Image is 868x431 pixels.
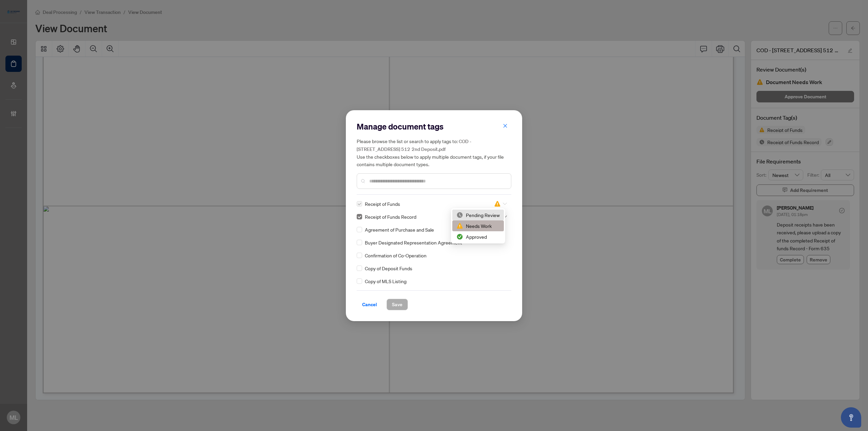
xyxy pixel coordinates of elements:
span: Copy of MLS Listing [365,277,407,285]
span: Needs Work [494,200,507,207]
h2: Manage document tags [357,121,511,132]
span: close [503,123,508,128]
span: Agreement of Purchase and Sale [365,226,434,233]
div: Needs Work [456,222,500,230]
button: Save [387,299,408,310]
span: Copy of Deposit Funds [365,265,412,272]
span: Buyer Designated Representation Agreement [365,239,462,246]
img: status [456,212,463,218]
img: status [494,200,501,207]
div: Approved [456,233,500,240]
div: Needs Work [452,220,504,231]
span: COD - [STREET_ADDRESS] 512 2nd Deposit.pdf [357,138,471,152]
span: Receipt of Funds Record [365,213,416,220]
button: Cancel [357,299,382,310]
div: Pending Review [456,211,500,219]
h5: Please browse the list or search to apply tags to: Use the checkboxes below to apply multiple doc... [357,137,511,168]
img: status [456,233,463,240]
img: status [456,222,463,229]
span: Cancel [362,299,377,310]
button: Open asap [841,407,861,428]
div: Approved [452,231,504,242]
span: Receipt of Funds [365,200,400,208]
div: Pending Review [452,210,504,220]
span: Confirmation of Co-Operation [365,252,427,259]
